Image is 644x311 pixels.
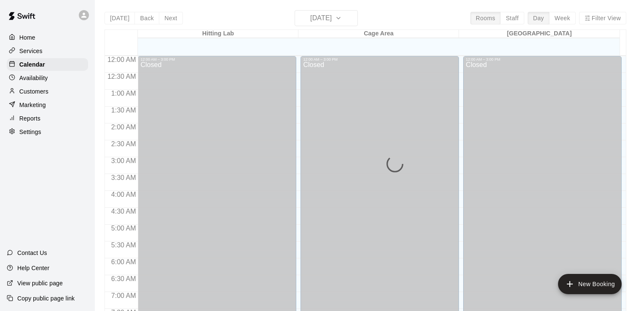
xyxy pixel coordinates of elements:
a: Home [7,31,88,44]
span: 4:00 AM [109,191,138,198]
span: 2:30 AM [109,140,138,147]
p: View public page [17,279,63,287]
a: Calendar [7,58,88,71]
span: 6:30 AM [109,275,138,282]
a: Services [7,45,88,57]
span: 6:00 AM [109,258,138,265]
span: 3:30 AM [109,174,138,181]
span: 5:30 AM [109,241,138,249]
span: 7:00 AM [109,292,138,299]
p: Availability [19,74,48,82]
p: Home [19,33,35,42]
div: Cage Area [298,30,459,38]
a: Settings [7,126,88,138]
span: 12:30 AM [105,73,138,80]
button: add [558,274,622,294]
div: 12:00 AM – 3:00 PM [466,57,619,62]
p: Copy public page link [17,294,75,303]
p: Reports [19,114,40,123]
a: Availability [7,72,88,84]
p: Services [19,47,43,55]
a: Marketing [7,99,88,111]
div: 12:00 AM – 3:00 PM [303,57,456,62]
span: 1:30 AM [109,107,138,114]
span: 5:00 AM [109,225,138,232]
span: 12:00 AM [105,56,138,63]
a: Customers [7,85,88,98]
span: 2:00 AM [109,123,138,131]
p: Marketing [19,101,46,109]
div: [GEOGRAPHIC_DATA] [459,30,620,38]
div: Hitting Lab [138,30,298,38]
p: Help Center [17,264,49,272]
p: Customers [19,87,48,96]
div: 12:00 AM – 3:00 PM [140,57,294,62]
a: Reports [7,112,88,125]
span: 1:00 AM [109,90,138,97]
span: 3:00 AM [109,157,138,164]
span: 4:30 AM [109,208,138,215]
p: Contact Us [17,249,47,257]
p: Calendar [19,60,45,69]
p: Settings [19,128,41,136]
